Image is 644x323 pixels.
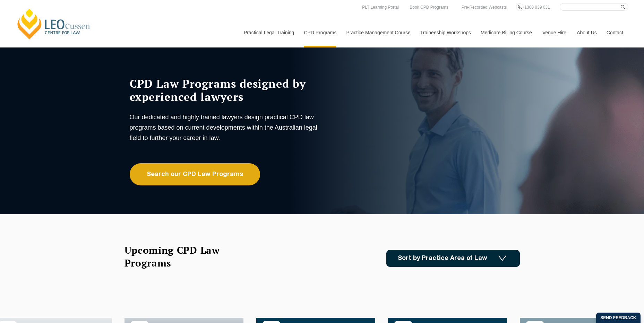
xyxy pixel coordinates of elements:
[475,18,537,47] a: Medicare Billing Course
[130,112,320,143] p: Our dedicated and highly trained lawyers design practical CPD law programs based on current devel...
[16,8,92,40] a: [PERSON_NAME] Centre for Law
[124,244,237,269] h2: Upcoming CPD Law Programs
[572,18,601,47] a: About Us
[130,163,260,185] a: Search our CPD Law Programs
[524,5,550,10] span: 1300 039 031
[415,18,475,47] a: Traineeship Workshops
[386,250,520,267] a: Sort by Practice Area of Law
[498,255,506,261] img: Icon
[408,3,450,11] a: Book CPD Programs
[598,277,627,306] iframe: LiveChat chat widget
[523,3,551,11] a: 1300 039 031
[239,18,299,47] a: Practical Legal Training
[460,3,509,11] a: Pre-Recorded Webcasts
[299,18,341,47] a: CPD Programs
[130,77,320,103] h1: CPD Law Programs designed by experienced lawyers
[341,18,415,47] a: Practice Management Course
[537,18,572,47] a: Venue Hire
[360,3,401,11] a: PLT Learning Portal
[601,18,628,47] a: Contact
